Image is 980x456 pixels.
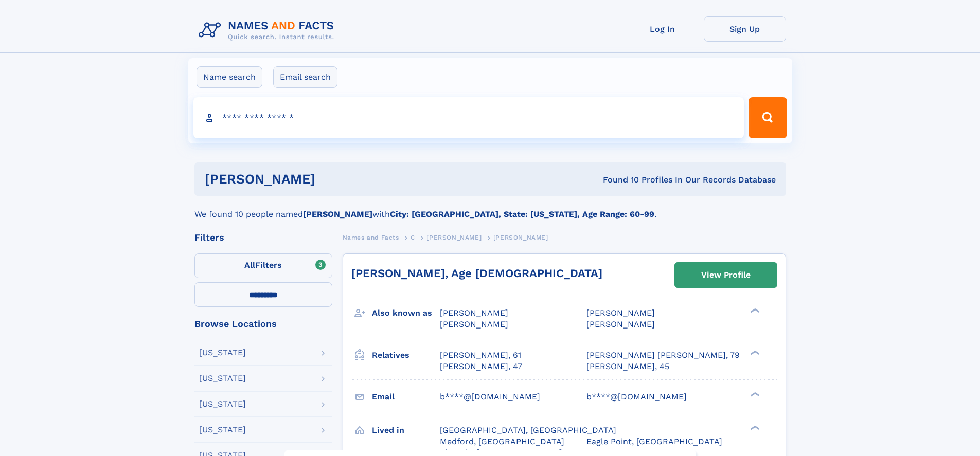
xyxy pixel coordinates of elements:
[411,231,415,244] a: C
[675,263,777,287] a: View Profile
[748,307,760,314] div: ❯
[440,425,616,435] span: [GEOGRAPHIC_DATA], [GEOGRAPHIC_DATA]
[372,388,440,406] h3: Email
[372,304,440,322] h3: Also known as
[197,66,262,88] label: Name search
[244,260,255,270] span: All
[701,263,751,287] div: View Profile
[372,422,440,439] h3: Lived in
[586,361,669,372] a: [PERSON_NAME], 45
[199,349,246,357] div: [US_STATE]
[372,346,440,364] h3: Relatives
[194,16,343,44] img: Logo Names and Facts
[748,391,760,397] div: ❯
[351,267,602,280] a: [PERSON_NAME], Age [DEMOGRAPHIC_DATA]
[303,209,372,219] b: [PERSON_NAME]
[199,374,246,382] div: [US_STATE]
[194,253,332,278] label: Filters
[205,173,459,186] h1: [PERSON_NAME]
[704,16,786,42] a: Sign Up
[586,350,740,361] a: [PERSON_NAME] [PERSON_NAME], 79
[586,308,655,318] span: [PERSON_NAME]
[343,231,399,244] a: Names and Facts
[426,234,482,241] span: [PERSON_NAME]
[194,196,786,221] div: We found 10 people named with .
[199,426,246,434] div: [US_STATE]
[440,319,508,329] span: [PERSON_NAME]
[440,308,508,318] span: [PERSON_NAME]
[493,234,548,241] span: [PERSON_NAME]
[411,234,415,241] span: C
[193,97,744,138] input: search input
[440,436,564,446] span: Medford, [GEOGRAPHIC_DATA]
[440,350,521,361] a: [PERSON_NAME], 61
[586,436,722,446] span: Eagle Point, [GEOGRAPHIC_DATA]
[426,231,482,244] a: [PERSON_NAME]
[621,16,704,42] a: Log In
[194,233,332,242] div: Filters
[194,319,332,329] div: Browse Locations
[273,66,337,88] label: Email search
[749,97,787,138] button: Search Button
[586,319,655,329] span: [PERSON_NAME]
[390,209,654,219] b: City: [GEOGRAPHIC_DATA], State: [US_STATE], Age Range: 60-99
[748,349,760,356] div: ❯
[459,174,776,186] div: Found 10 Profiles In Our Records Database
[440,361,522,372] a: [PERSON_NAME], 47
[199,400,246,408] div: [US_STATE]
[748,424,760,431] div: ❯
